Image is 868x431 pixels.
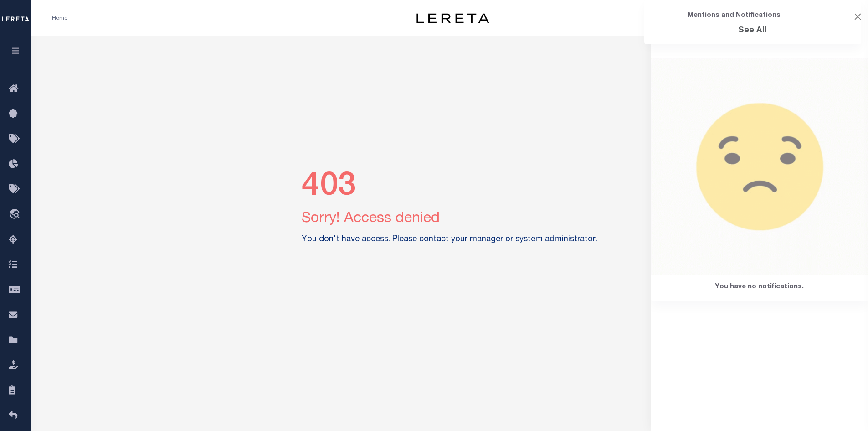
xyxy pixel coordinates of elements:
p: Sorry! Access denied [302,208,597,230]
img: logo-dark.svg [416,13,489,23]
i: travel_explore [9,209,23,221]
img: Card image [651,58,868,275]
label: You don't have access. Please contact your manager or system administrator. [302,234,597,246]
h2: 403 [302,168,597,208]
h4: You have no notifications. [658,283,861,291]
li: Home [52,14,67,22]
